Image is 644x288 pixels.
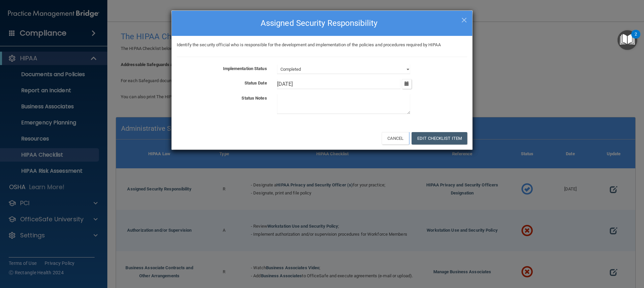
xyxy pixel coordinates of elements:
[172,41,472,49] div: Identify the security official who is responsible for the development and implementation of the p...
[245,80,267,85] b: Status Date
[241,96,267,101] b: Status Notes
[635,34,637,43] div: 2
[382,132,409,145] button: Cancel
[177,16,467,31] h4: Assigned Security Responsibility
[618,30,637,50] button: Open Resource Center, 2 new notifications
[223,66,267,71] b: Implementation Status
[461,12,467,26] span: ×
[412,132,467,145] button: Edit Checklist Item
